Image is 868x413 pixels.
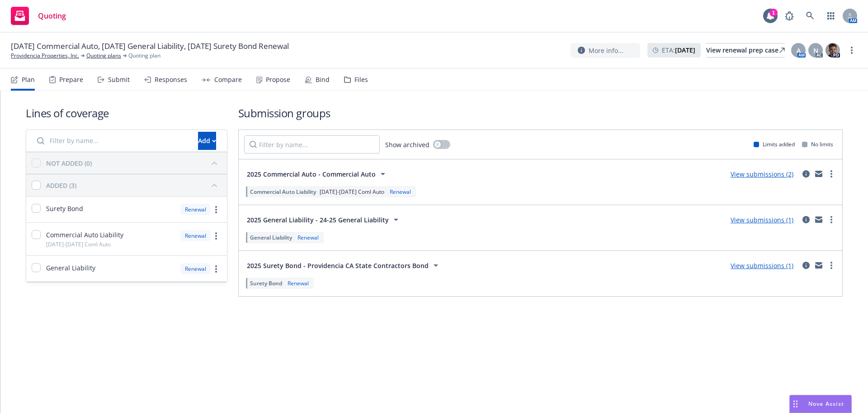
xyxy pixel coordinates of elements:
div: View renewal prep case [706,43,785,57]
button: NOT ADDED (0) [46,156,222,170]
div: Renewal [180,204,211,215]
span: 2025 Surety Bond - Providencia CA State Contractors Bond [247,261,429,270]
div: Bind [316,76,330,83]
a: more [826,214,837,225]
div: Propose [266,76,290,83]
span: 2025 General Liability - 24-25 General Liability [247,215,389,225]
a: more [826,168,837,179]
div: Plan [22,76,35,83]
div: Compare [214,76,242,83]
a: more [211,204,222,215]
a: more [211,231,222,241]
span: Nova Assist [808,400,844,408]
button: 2025 General Liability - 24-25 General Liability [244,211,404,229]
a: Quoting plans [86,52,121,60]
div: Prepare [59,76,83,83]
span: 2025 Commercial Auto - Commercial Auto [247,169,376,179]
h1: Submission groups [238,106,843,120]
input: Filter by name... [244,135,380,154]
span: Quoting plan [128,52,160,60]
div: Renewal [388,188,413,196]
button: Add [198,132,216,150]
button: ADDED (3) [46,178,222,192]
div: Add [198,132,216,149]
h1: Lines of coverage [26,106,227,120]
div: No limits [802,140,833,148]
div: Files [354,76,368,83]
button: 2025 Commercial Auto - Commercial Auto [244,165,391,183]
a: mail [813,260,824,271]
div: Responses [155,76,187,83]
a: mail [813,214,824,225]
div: Renewal [180,230,211,241]
strong: [DATE] [675,46,695,54]
div: Renewal [286,279,311,287]
div: Drag to move [790,395,801,413]
button: More info... [571,43,640,58]
span: Show archived [385,140,429,149]
a: more [846,45,857,56]
span: Quoting [38,12,66,19]
span: General Liability [250,234,292,241]
a: more [826,260,837,271]
span: Surety Bond [250,279,282,287]
div: Limits added [754,140,795,148]
img: photo [826,43,840,58]
a: Report a Bug [780,7,798,25]
button: Nova Assist [789,395,852,413]
input: Filter by name... [32,132,193,150]
div: Renewal [180,263,211,274]
div: 1 [769,9,778,17]
a: View submissions (2) [731,170,793,178]
span: [DATE] Commercial Auto, [DATE] General Liability, [DATE] Surety Bond Renewal [11,41,289,52]
a: Switch app [822,7,840,25]
a: Providencia Properties, Inc. [11,52,79,60]
span: Commercial Auto Liability [250,188,316,196]
span: Commercial Auto Liability [46,230,123,240]
span: ETA : [662,45,695,55]
span: A [797,46,801,55]
span: General Liability [46,263,95,273]
a: Quoting [7,3,70,29]
a: Search [801,7,819,25]
a: View submissions (1) [731,261,793,270]
span: More info... [589,46,623,55]
div: Submit [108,76,130,83]
div: ADDED (3) [46,181,76,190]
a: View submissions (1) [731,216,793,224]
span: Surety Bond [46,204,83,213]
div: NOT ADDED (0) [46,158,92,168]
a: circleInformation [801,260,811,271]
a: circleInformation [801,214,811,225]
span: [DATE]-[DATE] Coml Auto [320,188,384,196]
div: Renewal [296,234,321,241]
button: 2025 Surety Bond - Providencia CA State Contractors Bond [244,256,444,274]
a: mail [813,168,824,179]
a: circleInformation [801,168,811,179]
a: more [211,264,222,274]
span: N [813,46,818,55]
a: View renewal prep case [706,43,785,58]
span: [DATE]-[DATE] Coml Auto [46,240,111,248]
